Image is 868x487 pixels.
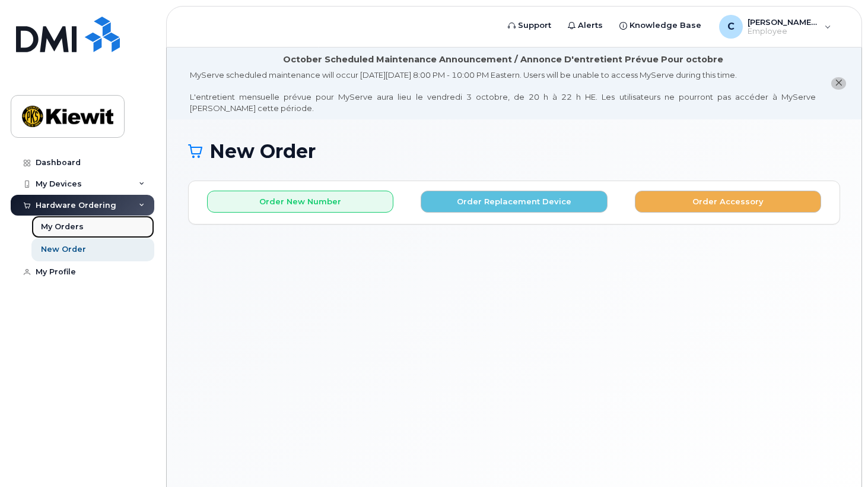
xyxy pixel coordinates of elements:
button: Order Replacement Device [421,191,607,213]
button: Order Accessory [635,191,821,213]
h1: New Order [188,141,840,162]
div: October Scheduled Maintenance Announcement / Annonce D'entretient Prévue Pour octobre [283,53,723,66]
button: close notification [831,77,846,90]
button: Order New Number [207,191,393,213]
div: MyServe scheduled maintenance will occur [DATE][DATE] 8:00 PM - 10:00 PM Eastern. Users will be u... [190,69,816,113]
